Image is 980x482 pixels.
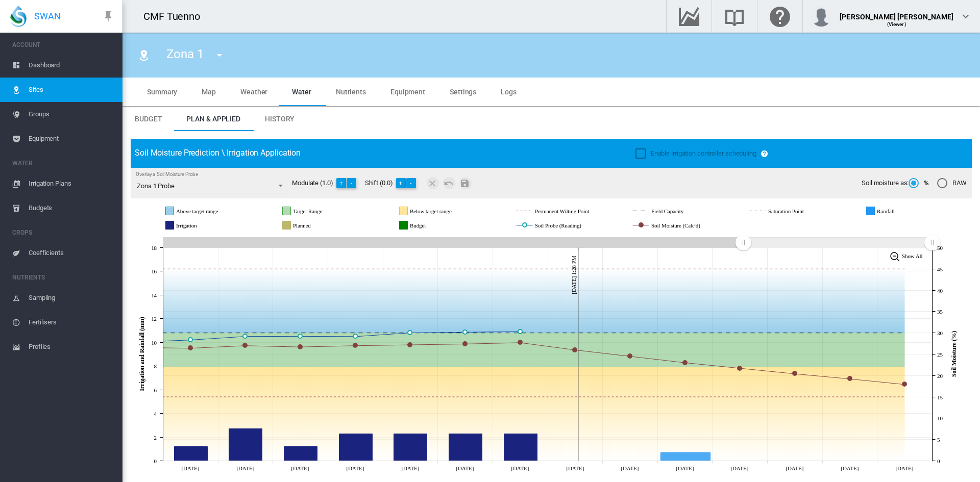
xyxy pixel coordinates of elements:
[621,465,639,471] tspan: [DATE]
[867,207,925,216] g: Rainfall
[151,245,157,251] tspan: 18
[292,177,365,189] div: Modulate (1.0)
[937,394,943,400] tspan: 15
[151,340,157,346] tspan: 10
[750,207,841,216] g: Saturation Point
[517,207,630,216] g: Permanent Wilting Point
[12,269,114,286] span: NUTRIENTS
[29,102,114,126] span: Groups
[722,10,747,22] md-icon: Search the knowledge base
[10,6,27,27] img: SWAN-Landscape-Logo-Colour-drop.png
[937,373,943,379] tspan: 20
[291,465,309,471] tspan: [DATE]
[151,316,157,322] tspan: 12
[166,207,259,216] g: Above target range
[400,207,492,216] g: Below target range
[408,343,412,347] circle: Soil Moisture (Calc'd) Fri 08 Aug, 2025 27.2
[147,88,177,96] span: Summary
[353,343,357,347] circle: Soil Moisture (Calc'd) Thu 07 Aug, 2025 27
[937,458,940,464] tspan: 0
[243,334,247,338] circle: Soil Probe (Reading) Tue 05 Aug, 2025 29.167500000000004
[937,179,967,188] md-radio-button: RAW
[188,338,192,342] circle: Soil Probe (Reading) Mon 04 Aug, 2025 28.337500000000002
[181,465,199,471] tspan: [DATE]
[633,221,739,230] g: Soil Moisture (Calc'd)
[463,342,467,346] circle: Soil Moisture (Calc'd) Sat 09 Aug, 2025 27.4
[202,88,216,96] span: Map
[154,363,157,369] tspan: 8
[937,351,943,358] tspan: 25
[336,88,366,96] span: Nutrients
[463,330,467,334] circle: Soil Probe (Reading) Sat 09 Aug, 2025 30.1675
[400,221,458,230] g: Budget
[895,465,913,471] tspan: [DATE]
[154,411,157,417] tspan: 4
[427,177,439,189] button: Remove
[937,330,943,336] tspan: 30
[887,21,906,27] span: (Viewer)
[136,178,287,193] md-select: Overlay a Soil Moisture Probe: Zona 1 Probe
[459,177,472,189] button: Save Changes
[456,465,474,471] tspan: [DATE]
[283,221,344,230] g: Planned
[661,453,710,461] g: Rainfall Wed 13 Aug, 2025 0.7
[401,465,419,471] tspan: [DATE]
[683,361,687,365] circle: Soil Moisture (Calc'd) Wed 13 Aug, 2025 23
[443,177,455,189] md-icon: icon-undo
[298,345,302,349] circle: Soil Moisture (Calc'd) Wed 06 Aug, 2025 26.7
[137,182,175,190] div: Zona 1 Probe
[449,434,482,461] g: Irrigation Sat 09 Aug, 2025 2.3
[213,49,226,61] md-icon: icon-menu-down
[628,354,632,358] circle: Soil Moisture (Calc'd) Tue 12 Aug, 2025 24.5
[12,224,114,241] span: CROPS
[677,10,701,22] md-icon: Go to the Data Hub
[793,371,797,375] circle: Soil Moisture (Calc'd) Fri 15 Aug, 2025 20.4
[151,292,157,298] tspan: 14
[292,88,311,96] span: Water
[743,238,932,248] rect: Zoom chart using cursor arrows
[29,335,114,359] span: Profiles
[134,45,154,65] button: Click to go to list of Sites
[862,179,909,188] span: Soil moisture as:
[154,458,157,464] tspan: 0
[840,8,953,18] div: [PERSON_NAME] [PERSON_NAME]
[186,115,240,123] span: Plan & Applied
[29,286,114,310] span: Sampling
[336,178,347,188] button: +
[284,447,317,461] g: Irrigation Wed 06 Aug, 2025 1.2
[923,234,941,251] g: Zoom chart using cursor arrows
[937,437,940,443] tspan: 5
[236,465,254,471] tspan: [DATE]
[243,343,247,347] circle: Soil Moisture (Calc'd) Tue 05 Aug, 2025 27
[394,434,427,461] g: Irrigation Fri 08 Aug, 2025 2.3
[511,465,529,471] tspan: [DATE]
[166,47,203,61] span: Zona 1
[390,88,425,96] span: Equipment
[166,221,230,230] g: Irrigation
[29,196,114,220] span: Budgets
[937,309,943,315] tspan: 35
[427,177,439,189] md-icon: icon-close
[283,207,359,216] g: Target Range
[517,221,620,230] g: Soil Probe (Reading)
[12,155,114,171] span: WATER
[450,88,476,96] span: Settings
[346,465,364,471] tspan: [DATE]
[443,177,455,189] button: Cancel Changes
[396,178,406,188] button: +
[365,177,425,189] div: Shift (0.0)
[138,317,145,391] tspan: Irrigation and Rainfall (mm)
[408,331,412,335] circle: Soil Probe (Reading) Fri 08 Aug, 2025 30.0125
[518,329,522,334] circle: Soil Probe (Reading) Sun 10 Aug, 2025 30.2975
[102,10,114,22] md-icon: icon-pin
[518,340,522,344] circle: Soil Moisture (Calc'd) Sun 10 Aug, 2025 27.7
[135,115,162,123] span: Budget
[651,149,756,157] span: Enable irrigation controller scheduling
[29,171,114,196] span: Irrigation Plans
[143,9,209,23] div: CMF Tuenno
[188,346,192,350] circle: Soil Moisture (Calc'd) Mon 04 Aug, 2025 26.4
[937,288,943,294] tspan: 40
[571,256,577,294] tspan: [DATE] 1:28 PM
[909,179,929,188] md-radio-button: %
[298,334,302,338] circle: Soil Probe (Reading) Wed 06 Aug, 2025 29.2025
